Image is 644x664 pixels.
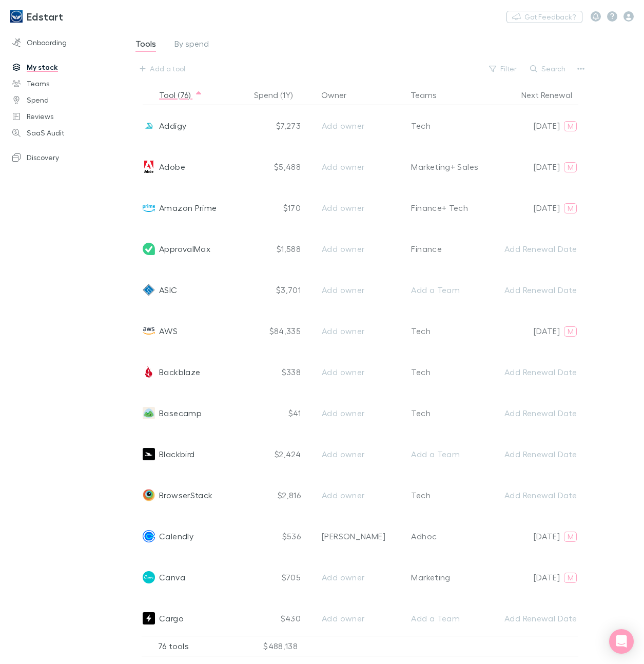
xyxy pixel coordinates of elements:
[159,146,185,187] span: Adobe
[322,325,389,337] div: Add owner
[508,159,583,175] button: [DATE]M
[315,282,396,298] button: Add owner
[159,475,212,516] span: BrowserStack
[322,284,389,296] div: Add owner
[143,407,155,419] img: Basecamp's Logo
[143,530,155,542] img: Calendly's Logo
[404,487,485,503] button: Tech
[322,366,389,378] div: Add owner
[322,489,389,501] div: Add owner
[521,85,584,105] button: Next Renewal
[143,366,155,378] img: Backblaze's Logo
[508,528,583,544] button: [DATE]M
[159,85,203,105] button: Tool (76)
[498,282,583,298] button: Add Renewal Date
[404,528,485,544] button: Adhoc
[159,310,178,351] span: AWS
[27,10,63,23] h3: Edstart
[411,243,442,255] div: Finance
[498,364,583,380] button: Add Renewal Date
[143,161,155,173] img: Adobe Acrobat DC's Logo
[534,161,560,173] p: [DATE]
[404,159,485,175] button: Marketing+ Sales
[134,61,191,77] button: Add a tool
[250,393,307,434] div: $41
[159,516,193,557] span: Calendly
[250,475,307,516] div: $2,816
[506,11,582,23] button: Got Feedback?
[534,202,560,214] p: [DATE]
[135,38,156,52] span: Tools
[322,202,389,214] div: Add owner
[534,530,560,542] p: [DATE]
[404,241,485,257] button: Finance
[411,407,430,419] div: Tech
[143,325,155,337] img: Amazon Web Services's Logo
[315,569,396,585] button: Add owner
[411,325,430,337] div: Tech
[411,530,437,542] div: Adhoc
[322,448,389,460] div: Add owner
[568,327,574,336] span: M
[315,487,396,503] button: Add owner
[250,228,307,269] div: $1,588
[254,85,305,105] button: Spend (1Y)
[404,118,485,134] button: Tech
[411,202,468,214] div: Finance + Tech
[159,557,185,598] span: Canva
[143,571,155,583] img: Canva's Logo
[484,63,523,75] button: Filter
[315,118,396,134] button: Add owner
[250,598,307,639] div: $430
[250,516,307,557] div: $536
[142,636,244,656] div: 76 tools
[411,85,449,105] button: Teams
[404,446,485,462] button: Add a Team
[174,38,209,52] span: By spend
[534,571,560,583] p: [DATE]
[498,446,583,462] button: Add Renewal Date
[143,489,155,501] img: BrowserStack's Logo
[609,629,634,654] div: Open Intercom Messenger
[143,284,155,296] img: ASIC's Logo
[2,149,122,166] a: Discovery
[2,92,122,108] a: Spend
[508,569,583,585] button: [DATE]M
[411,448,460,460] div: Add a Team
[4,4,69,29] a: Edstart
[159,228,210,269] span: ApprovalMax
[411,489,430,501] div: Tech
[411,571,450,583] div: Marketing
[411,161,478,173] div: Marketing + Sales
[411,284,460,296] div: Add a Team
[534,325,560,337] p: [DATE]
[159,393,202,434] span: Basecamp
[2,34,122,51] a: Onboarding
[404,405,485,421] button: Tech
[498,405,583,421] button: Add Renewal Date
[322,120,389,132] div: Add owner
[315,323,396,339] button: Add owner
[315,200,396,216] button: Add owner
[411,366,430,378] div: Tech
[159,187,217,228] span: Amazon Prime
[508,200,583,216] button: [DATE]M
[315,241,396,257] button: Add owner
[2,75,122,92] a: Teams
[250,310,307,351] div: $84,335
[143,448,155,460] img: Blackbird's Logo
[250,269,307,310] div: $3,701
[250,557,307,598] div: $705
[404,323,485,339] button: Tech
[568,204,574,213] span: M
[322,161,389,173] div: Add owner
[143,612,155,624] img: Cargo's Logo
[250,146,307,187] div: $5,488
[143,243,155,255] img: ApprovalMax's Logo
[250,434,307,475] div: $2,424
[244,636,316,656] div: $488,138
[322,612,389,624] div: Add owner
[411,120,430,132] div: Tech
[498,487,583,503] button: Add Renewal Date
[568,532,574,541] span: M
